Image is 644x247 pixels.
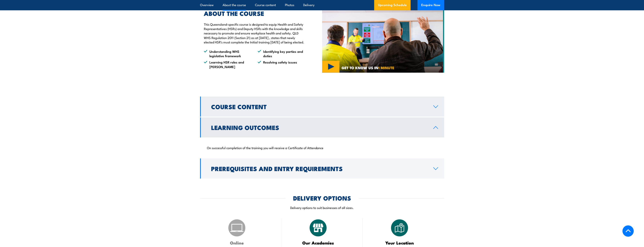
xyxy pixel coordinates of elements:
[204,22,305,44] p: This Queensland-specific course is designed to equip Health and Safety Representatives (HSRs) and...
[211,125,427,130] h2: Learning Outcomes
[200,205,444,210] p: Delivery options to suit businesses of all sizes.
[211,166,427,171] h2: Prerequisites and Entry Requirements
[204,11,305,16] h2: ABOUT THE COURSE
[293,195,351,201] h2: DELIVERY OPTIONS
[372,240,427,245] h3: Your Location
[200,117,444,137] a: Learning Outcomes
[291,240,346,245] h3: Our Academies
[210,240,264,245] h3: Online
[378,65,394,70] strong: 1 MINUTE
[200,158,444,179] a: Prerequisites and Entry Requirements
[258,60,305,69] li: Resolving safety issues
[211,104,427,109] h2: Course Content
[204,60,251,69] li: Learning HSR roles and [PERSON_NAME]
[207,146,437,149] p: On successful completion of the training you will receive a Certificate of Attendance
[258,49,305,58] li: Identifying key parties and duties
[200,97,444,117] a: Course Content
[204,49,251,58] li: Understanding WHS legislative framework
[342,66,394,69] span: GET TO KNOW US IN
